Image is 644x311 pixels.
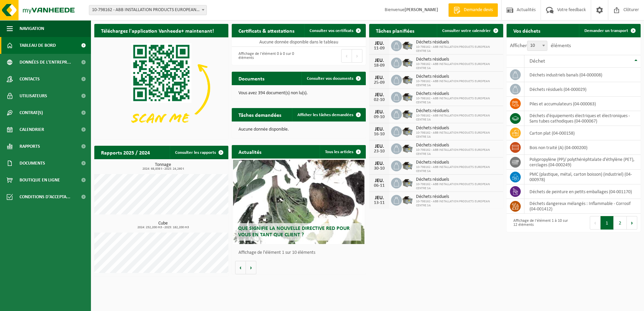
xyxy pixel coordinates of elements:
[524,170,641,184] td: PMC (plastique, métal, carton boisson) (industriel) (04-000978)
[20,71,40,88] span: Contacts
[373,201,386,205] div: 13-11
[524,199,641,214] td: déchets dangereux mélangés : Inflammable - Corrosif (04-001412)
[94,37,228,138] img: Download de VHEPlus App
[373,195,386,201] div: JEU.
[416,62,500,70] span: 10-798162 - ABB INSTALLATION PRODUCTS EUROPEAN CENTRE SA
[614,216,627,230] button: 2
[405,7,438,12] strong: [PERSON_NAME]
[232,37,366,47] td: Aucune donnée disponible dans le tableau
[235,48,295,63] div: Affichage de l'élément 0 à 0 sur 0 éléments
[170,146,228,159] a: Consulter les rapports
[402,142,413,154] img: WB-5000-GAL-GY-01
[94,146,157,159] h2: Rapports 2025 / 2024
[232,145,268,158] h2: Actualités
[232,108,288,121] h2: Tâches demandées
[232,72,271,85] h2: Documents
[416,160,500,165] span: Déchets résiduels
[402,194,413,205] img: WB-5000-GAL-GY-01
[98,167,228,171] span: 2024: 68,838 t - 2025: 24,260 t
[524,126,641,140] td: carton plat (04-000158)
[98,226,228,229] span: 2024: 252,200 m3 - 2025: 182,200 m3
[98,221,228,229] h3: Cube
[20,121,44,138] span: Calendrier
[402,108,413,119] img: WB-5000-GAL-GY-01
[373,144,386,149] div: JEU.
[373,132,386,137] div: 16-10
[510,215,570,230] div: Affichage de l'élément 1 à 10 sur 12 éléments
[373,183,386,188] div: 06-11
[238,91,359,96] p: Vous avez 394 document(s) non lu(s).
[20,172,60,188] span: Boutique en ligne
[373,63,386,68] div: 18-09
[524,82,641,97] td: déchets résiduels (04-000029)
[373,109,386,115] div: JEU.
[524,97,641,111] td: Piles et accumulateurs (04-000063)
[307,76,353,81] span: Consulter vos documents
[3,296,112,311] iframe: chat widget
[373,75,386,80] div: JEU.
[373,80,386,85] div: 25-09
[373,58,386,63] div: JEU.
[524,111,641,126] td: déchets d'équipements électriques et électroniques - Sans tubes cathodiques (04-000067)
[416,114,500,122] span: 10-798162 - ABB INSTALLATION PRODUCTS EUROPEAN CENTRE SA
[238,127,359,132] p: Aucune donnée disponible.
[20,155,45,172] span: Documents
[20,138,40,155] span: Rapports
[20,20,44,37] span: Navigation
[416,177,500,182] span: Déchets résiduels
[373,98,386,102] div: 02-10
[20,188,70,205] span: Conditions d'accepta...
[352,49,362,63] button: Next
[304,24,365,37] a: Consulter vos certificats
[89,5,207,15] span: 10-798162 - ABB INSTALLATION PRODUCTS EUROPEAN CENTRE SA - HOUDENG-GOEGNIES
[416,97,500,105] span: 10-798162 - ABB INSTALLATION PRODUCTS EUROPEAN CENTRE SA
[524,184,641,199] td: déchets de peinture en petits emballages (04-001170)
[232,24,301,37] h2: Certificats & attestations
[524,140,641,155] td: bois non traité (A) (04-000200)
[94,24,221,37] h2: Téléchargez l'application Vanheede+ maintenant!
[529,59,545,64] span: Déchet
[373,41,386,46] div: JEU.
[402,177,413,188] img: WB-5000-GAL-GY-01
[373,115,386,119] div: 09-10
[301,72,365,85] a: Consulter vos documents
[341,49,352,63] button: Previous
[89,5,206,15] span: 10-798162 - ABB INSTALLATION PRODUCTS EUROPEAN CENTRE SA - HOUDENG-GOEGNIES
[373,92,386,98] div: JEU.
[20,104,43,121] span: Contrat(s)
[373,166,386,171] div: 30-10
[402,39,413,51] img: WB-5000-GAL-GY-01
[238,250,362,255] p: Affichage de l'élément 1 sur 10 éléments
[20,88,47,104] span: Utilisateurs
[437,24,503,37] a: Consulter votre calendrier
[238,226,350,238] span: Que signifie la nouvelle directive RED pour vous en tant que client ?
[246,261,256,274] button: Volgende
[579,24,640,37] a: Demander un transport
[20,54,71,71] span: Données de l'entrepr...
[416,108,500,114] span: Déchets résiduels
[416,40,500,45] span: Déchets résiduels
[402,91,413,102] img: WB-5000-GAL-GY-01
[416,165,500,173] span: 10-798162 - ABB INSTALLATION PRODUCTS EUROPEAN CENTRE SA
[416,126,500,131] span: Déchets résiduels
[601,216,614,230] button: 1
[402,160,413,171] img: WB-5000-GAL-GY-01
[462,7,494,13] span: Demande devis
[297,113,353,117] span: Afficher les tâches demandées
[416,182,500,191] span: 10-798162 - ABB INSTALLATION PRODUCTS EUROPEAN CENTRE SA
[402,74,413,85] img: WB-5000-GAL-GY-01
[373,127,386,132] div: JEU.
[373,161,386,166] div: JEU.
[416,79,500,88] span: 10-798162 - ABB INSTALLATION PRODUCTS EUROPEAN CENTRE SA
[416,57,500,62] span: Déchets résiduels
[527,41,547,50] span: 10
[402,125,413,137] img: WB-5000-GAL-GY-01
[373,149,386,154] div: 23-10
[20,37,56,54] span: Tableau de bord
[416,74,500,79] span: Déchets résiduels
[373,46,386,51] div: 11-09
[416,148,500,156] span: 10-798162 - ABB INSTALLATION PRODUCTS EUROPEAN CENTRE SA
[527,41,547,51] span: 10
[310,29,353,33] span: Consulter vos certificats
[442,29,491,33] span: Consulter votre calendrier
